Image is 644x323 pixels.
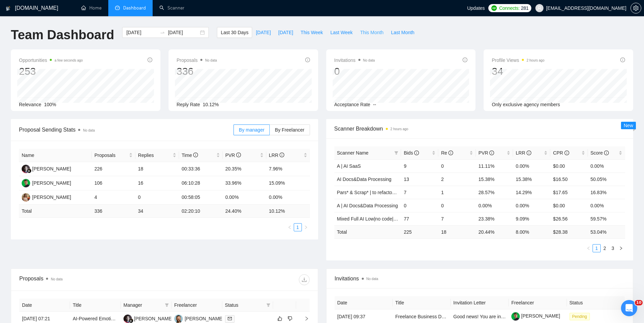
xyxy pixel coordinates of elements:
[609,245,617,252] a: 3
[228,317,232,321] span: mail
[593,244,601,252] li: 1
[225,301,264,309] span: Status
[516,150,531,156] span: LRR
[277,316,282,321] span: like
[588,159,625,172] td: 0.00%
[335,274,625,283] span: Invitations
[635,300,643,305] span: 10
[172,299,222,312] th: Freelancer
[609,244,617,252] li: 3
[138,152,171,159] span: Replies
[19,205,92,218] td: Total
[511,312,520,321] img: c1CkLHUIwD5Ucvm7oiXNAph9-NOmZLZpbVsUrINqn_V_EzHsJW7P7QxldjUFcJOdWX
[334,56,375,64] span: Invitations
[134,315,173,322] div: [PERSON_NAME]
[630,3,641,14] button: setting
[604,151,609,155] span: info-circle
[225,153,241,158] span: PVR
[19,56,83,64] span: Opportunities
[564,151,569,155] span: info-circle
[126,29,157,36] input: Start date
[274,27,297,38] button: [DATE]
[203,102,219,107] span: 10.12%
[356,27,387,38] button: This Month
[438,186,475,199] td: 1
[205,59,217,62] span: No data
[513,199,550,212] td: 0.00%
[630,5,641,11] a: setting
[177,102,200,107] span: Reply Rate
[221,29,248,36] span: Last 30 Days
[550,186,587,199] td: $17.65
[302,223,310,231] li: Next Page
[179,176,223,190] td: 06:10:28
[337,216,419,222] a: Mixed Full AI Low|no code|automations
[135,149,179,162] th: Replies
[570,314,593,319] a: Pending
[92,149,135,162] th: Proposals
[391,29,414,36] span: Last Month
[177,56,217,64] span: Proposals
[135,176,179,190] td: 16
[288,316,292,321] span: dislike
[393,148,400,158] span: filter
[391,127,408,131] time: 2 hours ago
[588,212,625,225] td: 59.57%
[550,199,587,212] td: $0.00
[266,162,310,176] td: 7.96%
[335,296,393,309] th: Date
[160,30,165,35] span: to
[476,212,513,225] td: 23.38%
[401,159,438,172] td: 9
[22,180,71,185] a: MB[PERSON_NAME]
[92,205,135,218] td: 336
[441,150,453,156] span: Re
[567,296,625,309] th: Status
[302,223,310,231] button: right
[278,29,293,36] span: [DATE]
[588,186,625,199] td: 16.83%
[513,159,550,172] td: 0.00%
[553,150,569,156] span: CPR
[334,124,625,133] span: Scanner Breakdown
[124,301,162,309] span: Manager
[393,296,451,309] th: Title
[92,190,135,205] td: 4
[337,190,400,195] a: Pars* & Scrap* | to refactoring
[550,225,587,238] td: $ 28.38
[334,225,401,238] td: Total
[223,190,266,205] td: 0.00%
[476,199,513,212] td: 0.00%
[401,212,438,225] td: 77
[550,172,587,186] td: $16.50
[550,212,587,225] td: $26.56
[401,186,438,199] td: 7
[266,190,310,205] td: 0.00%
[286,315,294,323] button: dislike
[92,176,135,190] td: 106
[135,190,179,205] td: 0
[337,177,392,182] a: AI Docs&Data Processing
[19,149,92,162] th: Name
[286,223,294,231] button: left
[584,244,593,252] button: left
[438,225,475,238] td: 18
[239,127,264,133] span: By manager
[179,190,223,205] td: 00:58:05
[174,315,183,323] img: VK
[276,315,284,323] button: like
[32,165,71,172] div: [PERSON_NAME]
[266,303,270,307] span: filter
[617,244,625,252] button: right
[404,150,419,156] span: Bids
[280,153,284,157] span: info-circle
[92,162,135,176] td: 226
[489,151,494,155] span: info-circle
[492,65,545,78] div: 34
[168,29,199,36] input: End date
[588,199,625,212] td: 0.00%
[367,277,378,281] span: No data
[334,65,375,78] div: 0
[438,172,475,186] td: 2
[286,223,294,231] li: Previous Page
